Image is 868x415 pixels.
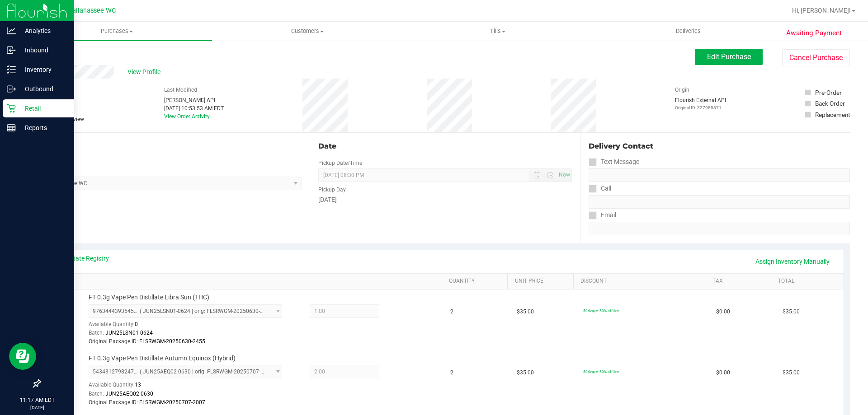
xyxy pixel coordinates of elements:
span: Edit Purchase [707,52,751,61]
p: Retail [16,103,70,114]
a: View Order Activity [164,113,210,120]
div: Date [318,141,571,152]
label: Email [589,209,616,222]
div: Flourish External API [675,96,726,111]
span: 2 [450,368,453,377]
span: Batch: [89,391,104,397]
a: Purchases [22,22,212,41]
inline-svg: Outbound [7,84,16,93]
span: Tallahassee WC [69,7,116,14]
input: Format: (999) 999-9999 [589,168,850,182]
span: Batch: [89,330,104,336]
span: 50dvape: 50% off line [583,308,619,313]
span: Tills [403,27,592,35]
a: Tills [402,22,593,41]
iframe: Resource center [9,343,36,370]
span: Purchases [22,27,212,35]
span: Hi, [PERSON_NAME]! [792,7,851,14]
span: 2 [450,308,453,316]
span: FLSRWGM-20250707-2007 [139,399,205,406]
a: Quantity [449,278,504,285]
p: Reports [16,122,70,133]
span: $35.00 [517,308,534,316]
span: Deliveries [664,27,713,35]
p: [DATE] [4,404,70,411]
a: Unit Price [515,278,570,285]
inline-svg: Inventory [7,65,16,74]
div: Back Order [815,99,845,108]
a: Assign Inventory Manually [750,254,835,269]
button: Edit Purchase [695,49,763,65]
span: Customers [212,27,402,35]
div: [PERSON_NAME] API [164,96,224,104]
p: Inventory [16,64,70,75]
div: Available Quantity: [89,318,292,336]
div: [DATE] 10:53:53 AM EDT [164,104,224,112]
div: Replacement [815,110,850,119]
span: $35.00 [517,368,534,377]
span: 0 [135,321,138,327]
a: Total [778,278,833,285]
div: Location [40,141,302,152]
span: Awaiting Payment [786,28,842,38]
p: 11:17 AM EDT [4,396,70,404]
p: Outbound [16,84,70,94]
a: Deliveries [593,22,783,41]
span: 13 [135,382,141,388]
label: Pickup Day [318,186,346,194]
inline-svg: Retail [7,104,16,113]
a: SKU [53,278,438,285]
inline-svg: Reports [7,123,16,132]
a: Customers [212,22,402,41]
span: $35.00 [783,308,800,316]
span: $0.00 [716,308,730,316]
label: Pickup Date/Time [318,159,362,167]
label: Origin [675,86,689,94]
button: Cancel Purchase [782,49,850,66]
p: Inbound [16,45,70,56]
label: Text Message [589,155,639,168]
a: View State Registry [55,254,109,263]
span: JUN25AEQ02-0630 [105,391,153,397]
input: Format: (999) 999-9999 [589,195,850,209]
span: FT 0.3g Vape Pen Distillate Libra Sun (THC) [89,293,209,302]
div: Available Quantity: [89,378,292,396]
span: $0.00 [716,368,730,377]
inline-svg: Inbound [7,46,16,55]
span: $35.00 [783,368,800,377]
label: Last Modified [164,86,197,94]
span: FLSRWGM-20250630-2455 [139,338,205,345]
a: Discount [580,278,702,285]
span: Original Package ID: [89,338,138,345]
a: Tax [712,278,768,285]
div: Pre-Order [815,88,842,97]
div: [DATE] [318,195,571,205]
div: Delivery Contact [589,141,850,152]
span: Original Package ID: [89,399,138,406]
label: Call [589,182,611,195]
span: JUN25LSN01-0624 [105,330,153,336]
p: Original ID: 327985871 [675,104,726,111]
inline-svg: Analytics [7,26,16,35]
span: 50dvape: 50% off line [583,369,619,374]
span: FT 0.3g Vape Pen Distillate Autumn Equinox (Hybrid) [89,354,236,363]
span: View Profile [127,67,164,77]
p: Analytics [16,25,70,36]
